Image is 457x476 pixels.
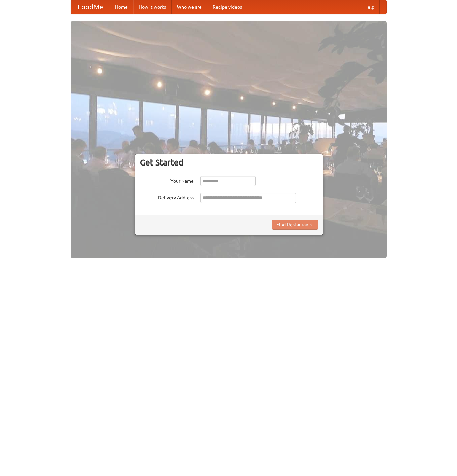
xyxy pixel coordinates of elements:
[140,193,194,201] label: Delivery Address
[172,0,207,14] a: Who we are
[272,220,318,230] button: Find Restaurants!
[140,157,318,168] h3: Get Started
[71,0,110,14] a: FoodMe
[133,0,172,14] a: How it works
[140,176,194,184] label: Your Name
[359,0,380,14] a: Help
[110,0,133,14] a: Home
[207,0,247,14] a: Recipe videos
